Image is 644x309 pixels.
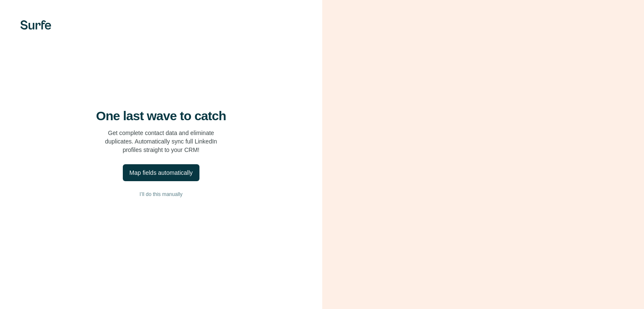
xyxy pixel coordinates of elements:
[105,129,217,154] p: Get complete contact data and eliminate duplicates. Automatically sync full LinkedIn profiles str...
[130,168,193,177] div: Map fields automatically
[17,188,305,201] button: I’ll do this manually
[123,164,199,181] button: Map fields automatically
[96,108,226,124] h4: One last wave to catch
[140,190,182,198] span: I’ll do this manually
[20,20,51,30] img: Surfe's logo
